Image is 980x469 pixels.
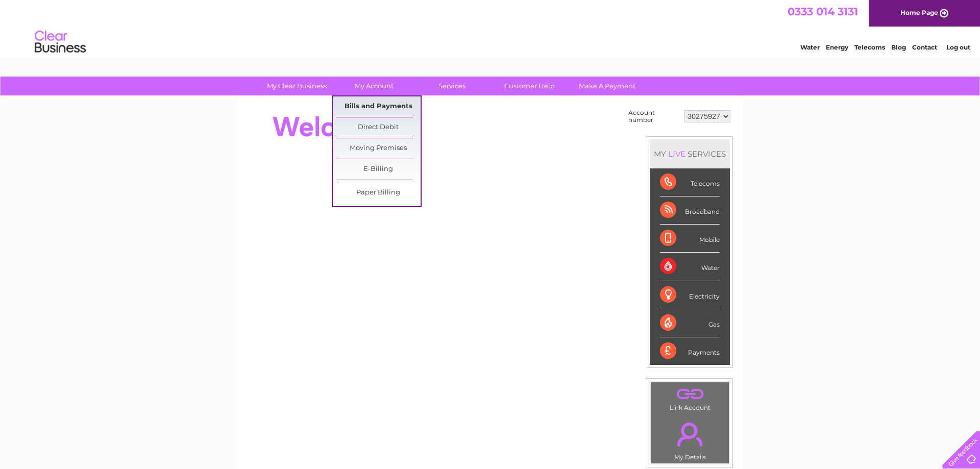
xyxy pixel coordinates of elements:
[912,43,937,51] a: Contact
[854,43,885,51] a: Telecoms
[650,139,730,168] div: MY SERVICES
[660,281,720,309] div: Electricity
[946,43,970,51] a: Log out
[891,43,906,51] a: Blog
[660,253,720,281] div: Water
[826,43,848,51] a: Energy
[626,107,681,126] td: Account number
[332,77,416,95] a: My Account
[650,414,729,464] td: My Details
[410,77,494,95] a: Services
[660,225,720,253] div: Mobile
[565,77,649,95] a: Make A Payment
[336,117,421,138] a: Direct Debit
[660,168,720,196] div: Telecoms
[653,416,726,452] a: .
[660,196,720,225] div: Broadband
[255,77,339,95] a: My Clear Business
[336,159,421,180] a: E-Billing
[800,43,820,51] a: Water
[788,5,858,18] a: 0333 014 3131
[660,337,720,365] div: Payments
[660,309,720,337] div: Gas
[250,6,732,50] div: Clear Business is a trading name of Verastar Limited (registered in [GEOGRAPHIC_DATA] No. 3667643...
[336,183,421,203] a: Paper Billing
[336,138,421,159] a: Moving Premises
[650,382,729,414] td: Link Account
[34,27,86,58] img: logo.png
[666,149,688,159] div: LIVE
[487,77,572,95] a: Customer Help
[336,96,421,117] a: Bills and Payments
[653,385,726,403] a: .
